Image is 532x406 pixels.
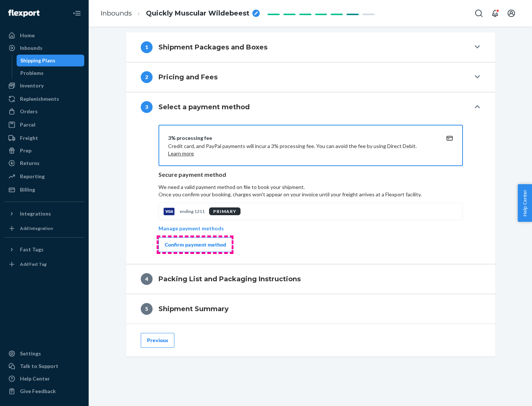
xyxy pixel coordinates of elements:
button: Learn more [168,150,194,157]
button: 2Pricing and Fees [126,62,495,92]
button: 1Shipment Packages and Boxes [126,32,495,62]
div: Settings [20,350,41,357]
div: Help Center [20,375,50,382]
div: Problems [20,69,44,77]
button: Help Center [518,184,532,222]
div: Replenishments [20,95,59,103]
h4: Shipment Packages and Boxes [158,42,267,52]
p: We need a valid payment method on file to book your shipment. [158,183,463,198]
a: Replenishments [4,93,84,105]
a: Help Center [4,373,84,385]
div: 5 [141,303,153,315]
div: 3% processing fee [168,134,436,142]
div: Prep [20,147,31,154]
div: 2 [141,71,153,83]
a: Prep [4,145,84,156]
button: 5Shipment Summary [126,294,495,324]
div: Billing [20,186,35,193]
a: Talk to Support [4,360,84,372]
h4: Select a payment method [158,102,250,112]
div: Inventory [20,82,44,89]
a: Inbounds [100,9,132,17]
h4: Packing List and Packaging Instructions [158,274,301,284]
div: Reporting [20,173,45,180]
h4: Shipment Summary [158,304,229,314]
div: Returns [20,159,40,167]
button: Close Navigation [69,6,84,21]
img: Flexport logo [8,10,40,17]
div: Shipping Plans [20,57,55,64]
a: Settings [4,348,84,359]
h4: Pricing and Fees [158,72,218,82]
a: Freight [4,132,84,144]
p: Manage payment methods [158,225,224,232]
button: Open Search Box [471,6,486,21]
button: 4Packing List and Packaging Instructions [126,264,495,294]
div: Fast Tags [20,246,44,253]
button: Previous [141,333,174,348]
div: Orders [20,108,38,115]
div: Give Feedback [20,388,56,395]
div: Inbounds [20,44,42,52]
div: 1 [141,41,153,53]
a: Problems [17,67,85,79]
button: Give Feedback [4,385,84,397]
div: Home [20,32,35,39]
p: Once you confirm your booking, charges won't appear on your invoice until your freight arrives at... [158,191,463,198]
a: Shipping Plans [17,55,85,66]
button: 3Select a payment method [126,92,495,122]
p: Secure payment method [158,171,463,179]
a: Inbounds [4,42,84,54]
a: Billing [4,184,84,196]
div: Parcel [20,121,35,128]
div: Add Fast Tag [20,261,47,267]
div: Add Integration [20,225,53,231]
a: Orders [4,106,84,117]
a: Home [4,30,84,41]
div: Talk to Support [20,362,58,370]
div: Integrations [20,210,51,217]
button: Open notifications [488,6,502,21]
button: Confirm payment method [158,237,232,252]
a: Add Integration [4,223,84,234]
div: PRIMARY [209,207,241,215]
p: ending 1211 [180,208,205,214]
a: Parcel [4,119,84,131]
div: Confirm payment method [165,241,226,248]
button: Open account menu [504,6,519,21]
button: Fast Tags [4,244,84,255]
button: Integrations [4,208,84,220]
span: Quickly Muscular Wildebeest [146,9,249,18]
a: Reporting [4,171,84,182]
div: 4 [141,273,153,285]
div: 3 [141,101,153,113]
ol: breadcrumbs [95,3,266,24]
a: Returns [4,157,84,169]
a: Add Fast Tag [4,258,84,270]
div: Freight [20,134,38,142]
p: Credit card, and PayPal payments will incur a 3% processing fee. You can avoid the fee by using D... [168,142,436,157]
a: Inventory [4,80,84,92]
